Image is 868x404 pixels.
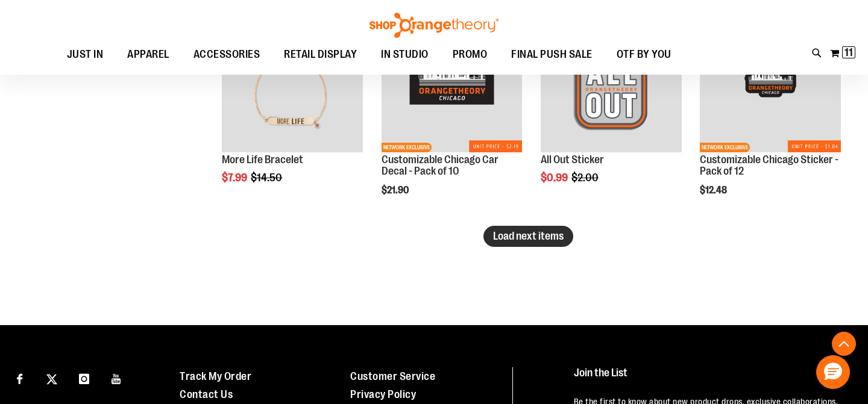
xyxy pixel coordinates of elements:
[700,11,841,154] a: Product image for Customizable Chicago Sticker - 12 PKNETWORK EXCLUSIVE
[115,41,181,69] a: APPAREL
[9,367,30,388] a: Visit our Facebook page
[368,13,500,38] img: Shop Orangetheory
[499,41,605,69] a: FINAL PUSH SALE
[222,11,363,154] a: Product image for More Life BraceletSALE
[700,185,729,196] span: $12.48
[369,41,441,69] a: IN STUDIO
[382,185,410,196] span: $21.90
[535,5,688,215] div: product
[350,370,435,382] a: Customer Service
[222,154,303,166] a: More Life Bracelet
[844,46,853,58] span: 11
[67,41,104,68] span: JUST IN
[216,5,369,215] div: product
[511,41,593,68] span: FINAL PUSH SALE
[605,41,684,69] a: OTF BY YOU
[574,367,845,390] h4: Join the List
[541,11,682,152] img: Product image for All Out Sticker
[700,143,750,152] span: NETWORK EXCLUSIVE
[180,388,233,400] a: Contact Us
[382,11,523,154] a: Product image for Customizable Chicago Car Decal - 10 PKNETWORK EXCLUSIVE
[541,154,604,166] a: All Out Sticker
[382,143,432,152] span: NETWORK EXCLUSIVE
[46,374,57,385] img: Twitter
[42,367,63,388] a: Visit our X page
[222,11,363,152] img: Product image for More Life Bracelet
[700,11,841,152] img: Product image for Customizable Chicago Sticker - 12 PK
[832,332,856,356] button: Back To Top
[376,5,529,226] div: product
[74,367,95,388] a: Visit our Instagram page
[816,355,850,389] button: Hello, have a question? Let’s chat.
[441,41,500,69] a: PROMO
[381,41,429,68] span: IN STUDIO
[180,370,251,382] a: Track My Order
[483,226,573,247] button: Load next items
[694,5,847,226] div: product
[571,172,600,184] span: $2.00
[382,154,498,178] a: Customizable Chicago Car Decal - Pack of 10
[193,41,260,68] span: ACCESSORIES
[493,230,564,242] span: Load next items
[127,41,169,68] span: APPAREL
[272,41,369,69] a: RETAIL DISPLAY
[617,41,671,68] span: OTF BY YOU
[222,172,249,184] span: $7.99
[181,41,272,68] a: ACCESSORIES
[106,367,127,388] a: Visit our Youtube page
[55,41,116,69] a: JUST IN
[350,388,416,400] a: Privacy Policy
[700,154,838,178] a: Customizable Chicago Sticker - Pack of 12
[541,11,682,154] a: Product image for All Out StickerSALE
[541,172,570,184] span: $0.99
[453,41,488,68] span: PROMO
[251,172,284,184] span: $14.50
[382,11,523,152] img: Product image for Customizable Chicago Car Decal - 10 PK
[284,41,357,68] span: RETAIL DISPLAY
